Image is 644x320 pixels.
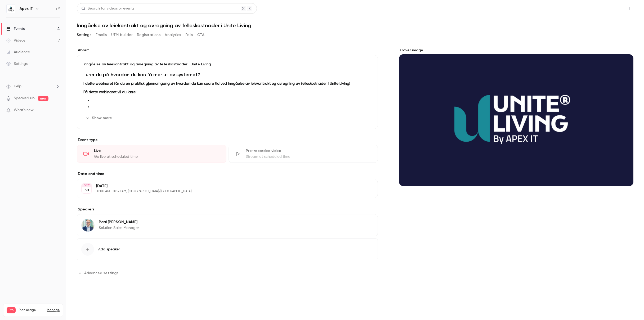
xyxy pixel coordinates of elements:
[77,22,633,29] h1: Inngåelse av leiekontrakt og avregning av felleskostnader i Unite Living
[99,225,139,231] p: Solution Sales Manager
[84,270,118,276] span: Advanced settings
[6,61,28,66] div: Settings
[83,62,371,67] p: Inngåelse av leiekontrakt og avregning av felleskostnader i Unite Living
[82,184,91,187] div: OCT
[77,207,378,212] label: Speakers
[77,238,378,260] button: Add speaker
[83,114,115,122] button: Show more
[96,183,350,189] p: [DATE]
[246,148,372,154] div: Pre-recorded video
[82,219,94,232] img: Paal Sørensen
[20,6,33,11] h6: Apex IT
[165,31,181,39] button: Analytics
[19,308,44,312] span: Plan usage
[77,137,378,143] p: Event type
[14,84,21,89] span: Help
[96,189,350,193] p: 10:00 AM - 10:30 AM, [GEOGRAPHIC_DATA]/[GEOGRAPHIC_DATA]
[83,90,136,94] strong: På dette webinaret vil du lære:
[399,48,633,53] label: Cover image
[94,148,220,154] div: Live
[77,269,378,277] section: Advanced settings
[185,31,193,39] button: Polls
[6,49,30,55] div: Audience
[600,3,621,14] button: Share
[99,219,139,225] p: Paal [PERSON_NAME]
[47,308,60,312] a: Manage
[246,154,372,159] div: Stream at scheduled time
[77,145,226,163] div: LiveGo live at scheduled time
[96,31,107,39] button: Emails
[98,247,120,252] span: Add speaker
[77,269,122,277] button: Advanced settings
[197,31,204,39] button: CTA
[77,31,91,39] button: Settings
[137,31,160,39] button: Registrations
[83,72,200,78] strong: Lurer du på hvordan du kan få mer ut av systemet?
[7,4,15,13] img: Apex IT
[77,171,378,177] label: Date and time
[77,48,378,53] label: About
[84,188,89,193] p: 30
[14,96,35,101] a: SpeakerHub
[14,107,34,113] span: What's new
[77,214,378,236] div: Paal SørensenPaal [PERSON_NAME]Solution Sales Manager
[229,145,378,163] div: Pre-recorded videoStream at scheduled time
[6,26,25,31] div: Events
[7,307,16,313] span: Pro
[81,6,134,11] div: Search for videos or events
[111,31,133,39] button: UTM builder
[38,96,48,101] span: new
[94,154,220,159] div: Go live at scheduled time
[399,48,633,186] section: Cover image
[83,82,350,85] strong: I dette webinaret får du en praktisk gjennomgang av hvordan du kan spare tid ved inngåelse av lei...
[6,38,25,43] div: Videos
[6,84,60,89] li: help-dropdown-opener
